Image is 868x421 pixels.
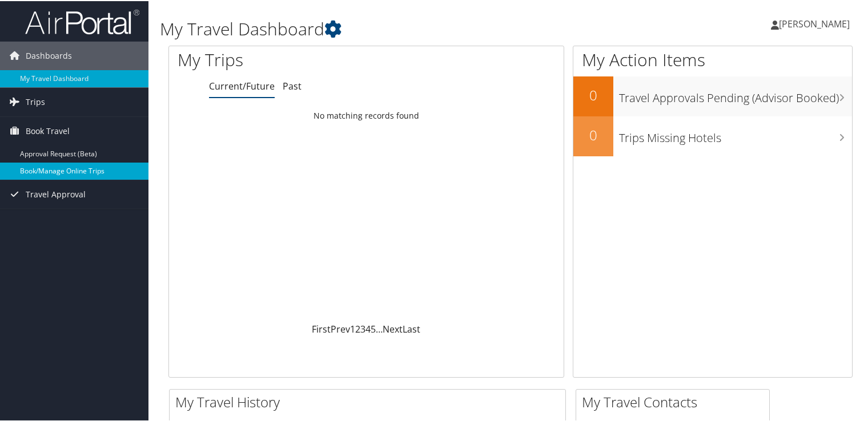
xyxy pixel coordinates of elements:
h2: My Travel Contacts [582,391,769,411]
a: Next [383,322,403,334]
a: 1 [350,322,355,334]
a: 3 [360,322,365,334]
h3: Trips Missing Hotels [619,123,852,145]
h2: 0 [573,84,613,104]
a: 5 [371,322,376,334]
a: Prev [331,322,350,334]
h1: My Action Items [573,47,852,71]
h2: My Travel History [175,391,565,411]
span: [PERSON_NAME] [779,17,850,29]
span: Trips [26,87,45,115]
a: [PERSON_NAME] [771,6,861,40]
span: Dashboards [26,41,72,69]
h1: My Travel Dashboard [160,16,628,40]
a: 4 [365,322,371,334]
h1: My Trips [178,47,391,71]
a: First [312,322,331,334]
h3: Travel Approvals Pending (Advisor Booked) [619,83,852,105]
a: 0Trips Missing Hotels [573,115,852,155]
a: Past [283,79,302,91]
span: Travel Approval [26,179,86,208]
span: Book Travel [26,116,70,144]
h2: 0 [573,124,613,144]
img: airportal-logo.png [25,7,139,34]
td: No matching records found [169,104,564,125]
a: Current/Future [209,79,275,91]
span: … [376,322,383,334]
a: 2 [355,322,360,334]
a: Last [403,322,420,334]
a: 0Travel Approvals Pending (Advisor Booked) [573,75,852,115]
